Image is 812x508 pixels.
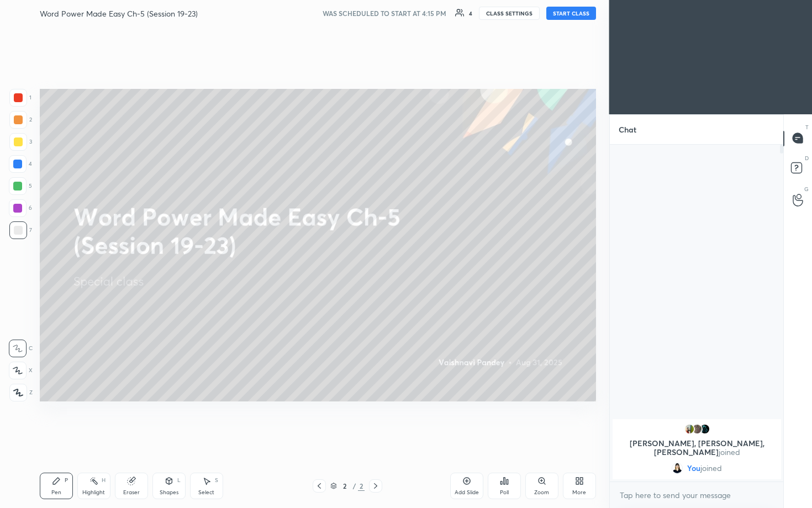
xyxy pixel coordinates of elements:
div: 5 [9,177,32,195]
div: Poll [500,490,509,495]
button: START CLASS [546,7,596,20]
span: You [687,464,700,473]
div: 2 [358,481,365,491]
h4: Word Power Made Easy Ch-5 (Session 19-23) [40,8,198,19]
div: X [9,362,33,379]
img: 936cb18f66d14e0491db4d26f421cb83.jpg [691,424,702,435]
div: Pen [51,490,61,495]
div: S [215,478,218,483]
div: P [65,478,68,483]
img: 95b184c85484453a8f84b541b34e1dd5.jpg [683,424,694,435]
div: 6 [9,199,32,217]
img: a505c4d8005146568ead59535ad79292.jpg [699,424,710,435]
div: / [352,483,356,489]
div: 1 [9,89,31,107]
div: Shapes [160,490,178,495]
p: Chat [610,115,645,144]
p: D [805,154,809,162]
div: 3 [9,133,32,151]
div: Eraser [123,490,140,495]
div: grid [610,417,784,481]
div: 7 [9,221,32,239]
div: L [177,478,181,483]
div: 4 [9,155,32,173]
div: Select [198,490,214,495]
div: 2 [9,111,32,129]
p: G [804,185,809,193]
div: Highlight [82,490,105,495]
img: 6cbd550340494928a88baab9f5add83d.jpg [672,463,683,474]
p: [PERSON_NAME], [PERSON_NAME], [PERSON_NAME] [619,439,774,457]
h5: WAS SCHEDULED TO START AT 4:15 PM [323,8,446,18]
div: Z [9,384,33,401]
p: T [805,123,809,131]
div: 4 [469,10,472,16]
div: H [102,478,106,483]
div: C [9,340,33,357]
div: Add Slide [455,490,479,495]
span: joined [718,447,740,457]
div: 2 [339,483,350,489]
button: CLASS SETTINGS [479,7,540,20]
div: More [572,490,586,495]
div: Zoom [534,490,549,495]
span: joined [700,464,722,473]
